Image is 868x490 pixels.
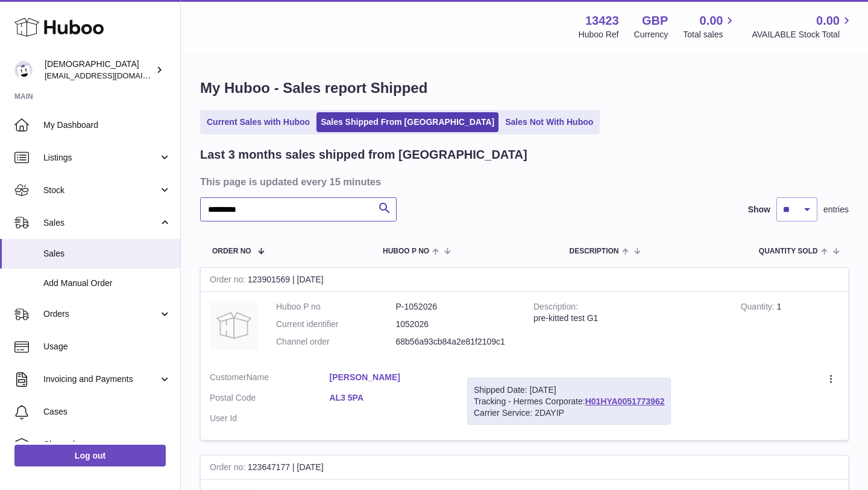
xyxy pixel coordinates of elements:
[210,372,247,382] span: Customer
[816,13,840,29] span: 0.00
[474,407,664,419] div: Carrier Service: 2DAYIP
[43,152,159,164] span: Listings
[396,301,516,313] dd: P-1052026
[201,456,848,480] div: 123647177 | [DATE]
[330,392,450,404] a: AL3 5PA
[43,308,159,320] span: Orders
[569,247,618,255] span: Description
[210,301,258,349] img: no-photo.jpg
[700,13,723,29] span: 0.00
[14,61,33,79] img: olgazyuz@outlook.com
[474,384,664,396] div: Shipped Date: [DATE]
[683,29,737,40] span: Total sales
[43,248,171,259] span: Sales
[200,78,849,98] h1: My Huboo - Sales report Shipped
[752,13,854,40] a: 0.00 AVAILABLE Stock Total
[43,406,171,418] span: Cases
[43,439,171,450] span: Channels
[383,247,429,255] span: Huboo P no
[45,71,177,80] span: [EMAIL_ADDRESS][DOMAIN_NAME]
[43,119,171,131] span: My Dashboard
[203,112,314,132] a: Current Sales with Huboo
[732,292,848,363] td: 1
[43,278,171,289] span: Add Manual Order
[823,204,849,215] span: entries
[330,372,450,383] a: [PERSON_NAME]
[642,13,668,29] strong: GBP
[43,185,159,196] span: Stock
[45,59,153,81] div: [DEMOGRAPHIC_DATA]
[501,112,597,132] a: Sales Not With Huboo
[212,247,251,255] span: Order No
[201,268,848,292] div: 123901569 | [DATE]
[43,341,171,352] span: Usage
[396,319,516,330] dd: 1052026
[579,29,619,40] div: Huboo Ref
[43,374,159,385] span: Invoicing and Payments
[276,336,396,348] dt: Channel order
[748,204,770,215] label: Show
[316,112,498,132] a: Sales Shipped From [GEOGRAPHIC_DATA]
[200,175,846,188] h3: This page is updated every 15 minutes
[210,413,330,424] dt: User Id
[752,29,854,40] span: AVAILABLE Stock Total
[210,462,248,475] strong: Order no
[467,378,671,425] div: Tracking - Hermes Corporate:
[533,313,723,324] div: pre-kitted test G1
[533,302,578,314] strong: Description
[396,336,516,348] dd: 68b56a93cb84a2e81f2109c1
[585,13,619,29] strong: 13423
[210,372,330,386] dt: Name
[276,319,396,330] dt: Current identifier
[683,13,737,40] a: 0.00 Total sales
[634,29,668,40] div: Currency
[14,445,166,466] a: Log out
[200,147,527,163] h2: Last 3 months sales shipped from [GEOGRAPHIC_DATA]
[43,217,159,229] span: Sales
[210,392,330,407] dt: Postal Code
[210,275,248,287] strong: Order no
[759,247,818,255] span: Quantity Sold
[276,301,396,313] dt: Huboo P no
[741,302,777,314] strong: Quantity
[585,396,665,406] a: H01HYA0051773962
